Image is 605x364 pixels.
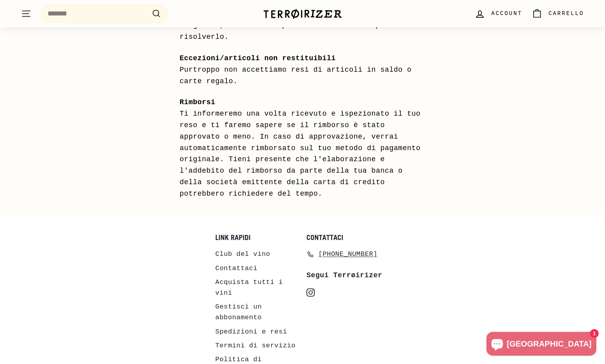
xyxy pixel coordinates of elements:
font: Gestisci un abbonamento [215,303,262,321]
font: Account [491,10,522,17]
font: Spedizioni e resi [215,328,287,335]
font: Contattaci [215,265,258,272]
font: Segui Terrøirizer [306,271,382,279]
a: Contattaci [215,261,258,275]
font: Purtroppo non accettiamo resi di articoli in saldo o carte regalo. [180,66,412,85]
a: Club del vino [215,247,270,261]
a: Spedizioni e resi [215,325,287,339]
a: [PHONE_NUMBER] [306,247,377,261]
a: Gestisci un abbonamento [215,300,299,324]
a: Carrello [527,2,589,25]
font: Carrello [548,10,584,17]
font: Termini di servizio [215,342,295,349]
font: Link rapidi [215,233,251,242]
font: Eccezioni/articoli non restituibili [180,54,336,62]
font: Contattaci [306,233,343,242]
a: Account [470,2,527,25]
font: [PHONE_NUMBER] [318,250,377,258]
font: Acquista tutti i vini [215,278,283,297]
inbox-online-store-chat: Chat del negozio online Shopify [484,332,599,358]
a: Termini di servizio [215,339,295,353]
a: Acquista tutti i vini [215,275,299,300]
font: Rimborsi [180,98,215,106]
font: Ti informeremo una volta ricevuto e ispezionato il tuo reso e ti faremo sapere se il rimborso è s... [180,110,421,198]
font: Club del vino [215,250,270,258]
